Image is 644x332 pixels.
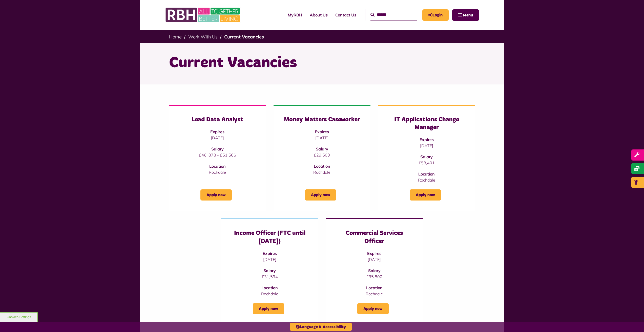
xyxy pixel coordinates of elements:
p: [DATE] [231,256,308,262]
p: £46, 878 - £51,506 [179,152,256,158]
strong: Salary [263,268,276,273]
p: Rochdale [388,177,465,183]
h3: IT Applications Change Manager [388,116,465,131]
p: Rochdale [336,291,413,297]
h1: Current Vacancies [169,53,475,73]
a: Apply now [200,189,232,201]
p: [DATE] [336,256,413,262]
p: [DATE] [179,135,256,141]
a: Apply now [253,303,284,314]
a: Work With Us [188,34,218,40]
strong: Location [366,285,383,290]
strong: Location [261,285,278,290]
strong: Expires [315,129,329,134]
p: Rochdale [284,169,360,175]
strong: Salary [420,154,433,159]
strong: Expires [263,251,277,256]
p: Rochdale [231,291,308,297]
p: £58,401 [388,160,465,166]
strong: Location [418,171,435,176]
h3: Commercial Services Officer [336,229,413,245]
strong: Expires [210,129,224,134]
button: Navigation [452,9,479,21]
a: MyRBH [284,8,306,22]
iframe: Netcall Web Assistant for live chat [621,309,644,332]
a: Apply now [410,189,441,201]
a: Home [169,34,182,40]
p: [DATE] [284,135,360,141]
strong: Location [209,164,226,169]
strong: Expires [420,137,434,142]
strong: Expires [367,251,381,256]
a: Apply now [305,189,336,201]
a: MyRBH [422,9,449,21]
a: Apply now [357,303,389,314]
p: [DATE] [388,143,465,149]
a: Current Vacancies [224,34,264,40]
strong: Salary [211,146,224,151]
h3: Money Matters Caseworker [284,116,360,124]
h3: Lead Data Analyst [179,116,256,124]
button: Language & Accessibility [290,323,352,331]
p: £35,800 [336,274,413,280]
a: Contact Us [331,8,360,22]
img: RBH [165,5,241,25]
span: Menu [463,13,473,17]
p: £31,594 [231,274,308,280]
h3: Income Officer (FTC until [DATE]) [231,229,308,245]
strong: Location [314,164,330,169]
strong: Salary [368,268,381,273]
strong: Salary [316,146,328,151]
p: Rochdale [179,169,256,175]
p: £29,500 [284,152,360,158]
a: About Us [306,8,331,22]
